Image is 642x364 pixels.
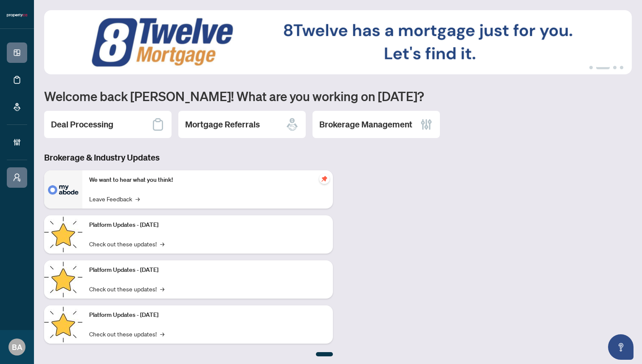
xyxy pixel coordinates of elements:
[44,215,82,254] img: Platform Updates - July 21, 2025
[44,305,82,344] img: Platform Updates - June 23, 2025
[89,329,164,339] a: Check out these updates!→
[319,174,329,184] span: pushpin
[596,66,610,69] button: 2
[89,194,140,203] a: Leave Feedback→
[160,284,164,293] span: →
[613,66,617,69] button: 3
[89,284,164,293] a: Check out these updates!→
[89,310,326,320] p: Platform Updates - [DATE]
[44,88,632,104] h1: Welcome back [PERSON_NAME]! What are you working on [DATE]?
[608,334,634,360] button: Open asap
[12,341,23,353] span: BA
[7,13,27,18] img: logo
[89,239,164,248] a: Check out these updates!→
[185,119,260,130] h2: Mortgage Referrals
[44,152,333,164] h3: Brokerage & Industry Updates
[160,329,164,339] span: →
[44,170,82,209] img: We want to hear what you think!
[44,260,82,299] img: Platform Updates - July 8, 2025
[319,119,412,130] h2: Brokerage Management
[589,66,593,69] button: 1
[89,265,326,275] p: Platform Updates - [DATE]
[13,173,21,182] span: user-switch
[160,239,164,248] span: →
[44,10,632,74] img: Slide 1
[620,66,623,69] button: 4
[89,175,326,185] p: We want to hear what you think!
[51,119,113,130] h2: Deal Processing
[89,220,326,230] p: Platform Updates - [DATE]
[135,194,140,203] span: →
